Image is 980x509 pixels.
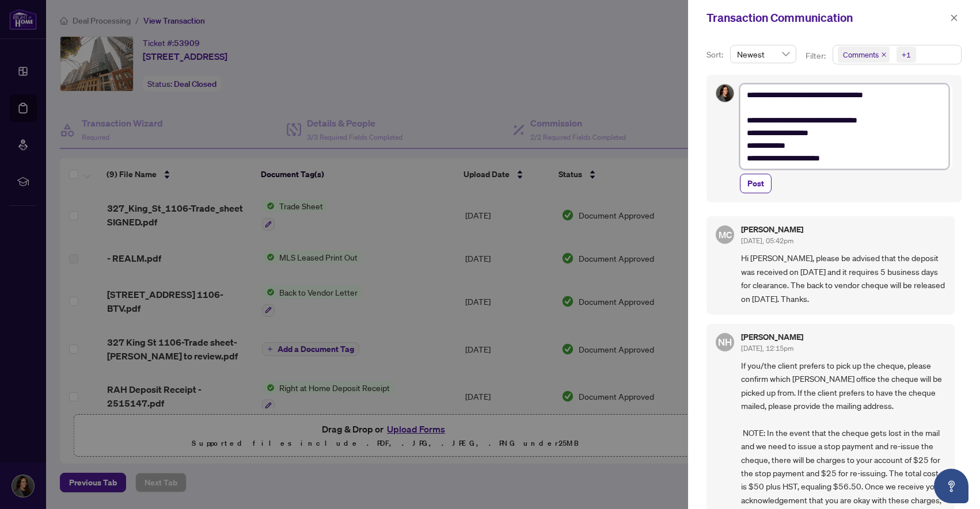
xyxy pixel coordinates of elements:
div: Transaction Communication [706,9,947,26]
span: close [881,52,887,58]
p: Filter: [806,49,827,62]
h5: [PERSON_NAME] [741,225,803,234]
p: Sort: [706,48,725,61]
span: Post [747,174,764,193]
span: MC [718,228,731,242]
span: [DATE], 12:15pm [741,344,793,353]
span: [DATE], 05:42pm [741,236,793,245]
span: Newest [737,45,789,63]
button: Open asap [934,469,968,503]
span: NH [718,335,732,350]
button: Post [740,174,772,193]
span: Comments [843,49,879,60]
h5: [PERSON_NAME] [741,333,803,341]
span: Comments [838,47,890,63]
div: +1 [902,49,911,60]
span: Hi [PERSON_NAME], please be advised that the deposit was received on [DATE] and it requires 5 bus... [741,251,945,305]
span: close [950,14,958,22]
img: Profile Icon [716,85,734,102]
